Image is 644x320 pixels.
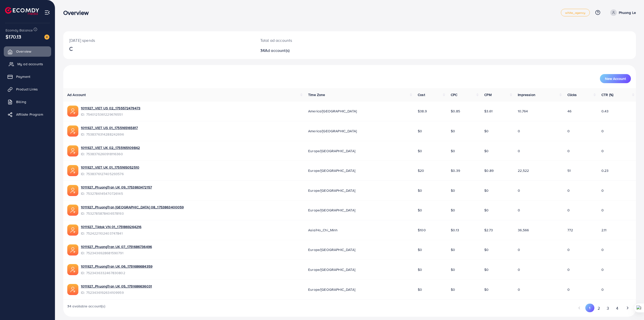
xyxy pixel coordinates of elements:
span: white_agency [565,11,586,14]
span: ID: 7538376127405293576 [81,171,139,176]
button: Go to page 2 [594,304,603,313]
span: $0 [451,208,455,213]
span: Europe/[GEOGRAPHIC_DATA] [308,188,355,193]
img: ic-ads-acc.e4c84228.svg [67,225,78,236]
span: Ad Account [67,92,86,97]
span: $0 [484,188,489,193]
span: ID: 7538376260918116360 [81,151,140,156]
img: ic-ads-acc.e4c84228.svg [67,244,78,255]
a: 1011927_VIET UK 02_1755165109842 [81,145,140,150]
span: CTR (%) [601,92,613,97]
span: Clicks [567,92,577,97]
span: $0.39 [451,168,460,173]
span: 0 [518,287,520,292]
span: $0 [418,208,422,213]
span: $0.89 [484,168,494,173]
span: ID: 7538376314288242696 [81,132,138,137]
img: image [44,35,49,40]
span: $0 [451,129,455,134]
span: ID: 7523436332467830802 [81,270,152,275]
span: $170.13 [6,33,21,40]
span: 0 [567,287,570,292]
span: Europe/[GEOGRAPHIC_DATA] [308,168,355,173]
a: Product Links [4,84,51,94]
span: Europe/[GEOGRAPHIC_DATA] [308,148,355,153]
span: 0 [518,267,520,272]
span: 0 [601,208,604,213]
span: $0.13 [451,228,459,233]
span: $0 [484,148,489,153]
img: ic-ads-acc.e4c84228.svg [67,284,78,295]
span: My ad accounts [17,61,43,67]
button: Go to next page [623,304,632,312]
span: Ecomdy Balance [6,28,33,33]
span: Europe/[GEOGRAPHIC_DATA] [308,287,355,292]
img: ic-ads-acc.e4c84228.svg [67,264,78,275]
span: $0 [451,247,455,252]
span: $38.9 [418,109,427,114]
span: $3.61 [484,109,493,114]
span: $0 [418,129,422,134]
span: Product Links [16,87,38,92]
a: 1011927_PhuongTran UK 09_1753863472157 [81,185,152,190]
span: 0 [567,148,570,153]
span: America/[GEOGRAPHIC_DATA] [308,109,357,114]
span: Asia/Ho_Chi_Minh [308,228,338,233]
a: Affiliate Program [4,109,51,119]
span: 0 [601,129,604,134]
span: 0 [601,188,604,193]
span: $0 [418,267,422,272]
span: 0 [567,188,570,193]
span: $0 [484,247,489,252]
a: 1011927_PhuongTran UK 07_1751686736496 [81,244,152,249]
span: $0 [451,287,455,292]
span: $0 [418,188,422,193]
a: 1011927_VIET US 01_1755165165817 [81,125,138,130]
span: 36,566 [518,228,529,233]
span: ID: 7523436192634109959 [81,290,152,295]
a: Overview [4,46,51,56]
span: 0 [567,247,570,252]
span: $0 [451,267,455,272]
span: ID: 7532786145470726145 [81,191,152,196]
a: My ad accounts [4,59,51,69]
span: 0.23 [601,168,609,173]
span: Europe/[GEOGRAPHIC_DATA] [308,247,355,252]
a: Phuong Le [608,9,636,16]
a: 1011927_Tiktok VN 01_1751869264216 [81,224,141,229]
a: 1011927_VIET US 02_1755572479473 [81,106,140,111]
button: Go to page 1 [585,304,594,312]
span: 0.43 [601,109,609,114]
span: $0 [484,287,489,292]
span: 0 [518,188,520,193]
button: Go to page 3 [603,304,613,313]
span: CPC [451,92,457,97]
span: 0 [601,247,604,252]
span: $2.73 [484,228,493,233]
span: 2.11 [601,228,607,233]
span: $0 [418,287,422,292]
span: $20 [418,168,424,173]
span: ID: 7532785878406578193 [81,211,184,216]
span: CPM [484,92,491,97]
span: $0 [418,148,422,153]
a: white_agency [561,9,590,16]
span: New Account [605,77,626,80]
a: 1011927_VIET UK 01_1755165052510 [81,165,139,170]
img: ic-ads-acc.e4c84228.svg [67,185,78,196]
span: 0 [567,267,570,272]
span: $0.85 [451,109,460,114]
span: $0 [484,208,489,213]
span: 10,764 [518,109,528,114]
a: 1011927_PhuongTran UK 05_1751686636031 [81,284,152,289]
span: 0 [518,208,520,213]
img: ic-ads-acc.e4c84228.svg [67,145,78,156]
span: 0 [518,148,520,153]
span: 22,522 [518,168,529,173]
img: logo [5,7,39,15]
span: 772 [567,228,573,233]
span: Billing [16,99,26,104]
span: Cost [418,92,425,97]
span: Affiliate Program [16,112,43,117]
